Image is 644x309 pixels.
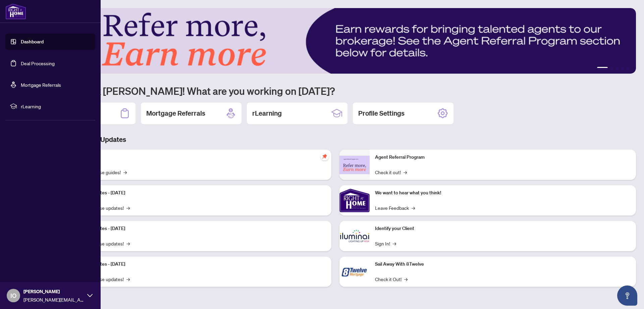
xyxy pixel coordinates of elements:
p: We want to hear what you think! [375,189,631,197]
a: Dashboard [21,39,44,45]
p: Platform Updates - [DATE] [70,189,326,197]
span: [PERSON_NAME][EMAIL_ADDRESS][DOMAIN_NAME] [23,296,84,303]
h2: rLearning [252,109,282,118]
img: Agent Referral Program [339,156,370,174]
span: → [412,204,415,211]
span: → [126,240,130,247]
a: Check it Out!→ [375,275,408,283]
p: Identify your Client [375,225,631,232]
h2: Mortgage Referrals [146,109,205,118]
button: 1 [597,67,608,70]
p: Sail Away With 8Twelve [375,261,631,268]
p: Platform Updates - [DATE] [70,225,326,232]
a: Check it out!→ [375,168,407,176]
button: 3 [616,67,619,70]
span: IO [10,291,16,300]
span: pushpin [321,152,329,160]
img: Slide 0 [35,8,636,74]
button: 2 [610,67,613,70]
span: → [404,168,407,176]
span: → [393,240,396,247]
button: 5 [627,67,629,70]
img: Identify your Client [339,221,370,251]
span: rLearning [21,103,91,110]
a: Sign In!→ [375,240,396,247]
img: logo [5,3,26,20]
h1: Welcome back [PERSON_NAME]! What are you working on [DATE]? [35,84,636,97]
p: Platform Updates - [DATE] [70,261,326,268]
span: → [404,275,408,283]
img: We want to hear what you think! [339,185,370,216]
a: Deal Processing [21,60,55,66]
h3: Brokerage & Industry Updates [35,135,636,144]
h2: Profile Settings [358,109,405,118]
span: [PERSON_NAME] [23,288,84,295]
p: Agent Referral Program [375,154,631,161]
a: Leave Feedback→ [375,204,415,211]
p: Self-Help [70,154,326,161]
button: 4 [621,67,624,70]
img: Sail Away With 8Twelve [339,257,370,287]
button: Open asap [617,285,637,306]
span: → [123,168,127,176]
span: → [126,204,130,211]
span: → [126,275,130,283]
a: Mortgage Referrals [21,82,61,88]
